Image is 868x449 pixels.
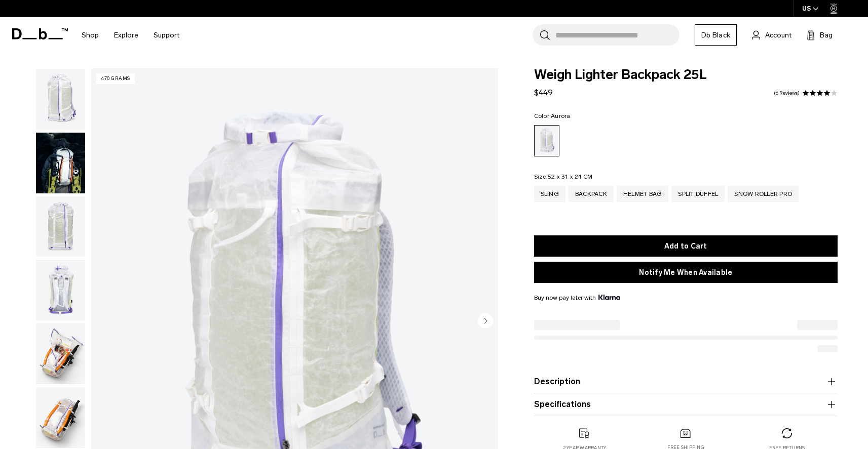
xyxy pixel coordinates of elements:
a: Aurora [534,125,559,156]
a: Backpack [569,186,614,202]
button: Bag [807,29,833,41]
span: Bag [820,30,833,40]
span: 52 x 31 x 21 CM [548,173,593,180]
a: Db Black [695,24,737,46]
span: $449 [534,88,553,97]
span: Aurora [551,112,571,119]
img: Weigh_Lighter_Backpack_25L_Lifestyle_new.png [36,133,85,193]
button: Notify Me When Available [534,262,838,283]
a: Sling [534,186,565,202]
a: Account [752,29,791,41]
button: Weigh_Lighter_Backpack_25L_2.png [35,196,86,258]
img: Weigh_Lighter_Backpack_25L_5.png [36,387,85,448]
a: Support [154,17,179,53]
img: {"height" => 20, "alt" => "Klarna"} [598,295,620,300]
nav: Main Navigation [74,17,187,53]
button: Weigh_Lighter_Backpack_25L_Lifestyle_new.png [35,132,86,194]
a: Explore [114,17,138,53]
p: 470 grams [96,73,135,84]
a: Snow Roller Pro [728,186,799,202]
button: Add to Cart [534,235,838,257]
legend: Size: [534,174,593,180]
button: Specifications [534,398,838,411]
button: Description [534,376,838,388]
button: Weigh_Lighter_Backpack_25L_1.png [35,68,86,130]
img: Weigh_Lighter_Backpack_25L_3.png [36,260,85,320]
a: 6 reviews [774,91,800,96]
a: Split Duffel [671,186,725,202]
img: Weigh_Lighter_Backpack_25L_2.png [36,196,85,257]
span: Buy now pay later with [534,293,620,302]
button: Weigh_Lighter_Backpack_25L_4.png [35,323,86,385]
a: Helmet Bag [617,186,669,202]
span: Weigh Lighter Backpack 25L [534,68,838,81]
img: Weigh_Lighter_Backpack_25L_4.png [36,323,85,384]
button: Weigh_Lighter_Backpack_25L_3.png [35,259,86,321]
legend: Color: [534,113,571,119]
button: Weigh_Lighter_Backpack_25L_5.png [35,387,86,448]
img: Weigh_Lighter_Backpack_25L_1.png [36,69,85,130]
span: Account [765,30,791,40]
a: Shop [82,17,99,53]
